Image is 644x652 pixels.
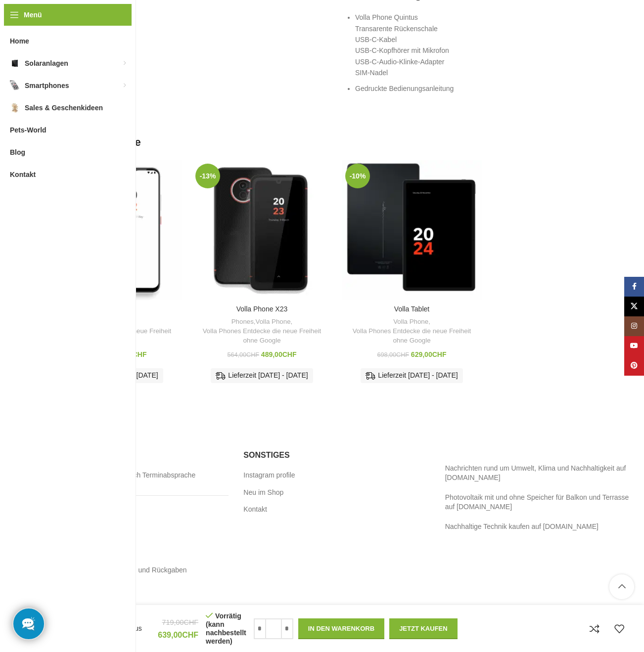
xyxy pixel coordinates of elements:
span: -13% [195,164,220,188]
input: Produktmenge [266,618,281,639]
span: -10% [345,164,370,188]
span: Solaranlagen [25,54,68,72]
span: Kontakt [10,166,36,183]
span: CHF [184,618,199,626]
span: CHF [282,350,297,358]
span: Sales & Geschenkideen [25,99,103,117]
h5: Sonstiges [243,450,430,461]
span: Menü [24,9,42,20]
bdi: 564,00 [228,351,259,358]
a: Nachhaltige Technik kaufen auf [DOMAIN_NAME] [445,522,598,530]
span: CHF [133,350,147,358]
a: Kontakt [243,505,268,515]
button: Jetzt kaufen [389,618,458,639]
bdi: 698,00 [377,351,409,358]
button: In den Warenkorb [298,618,384,639]
bdi: 719,00 [162,618,199,626]
a: Volla Tablet [394,305,429,313]
div: Lieferzeit [DATE] - [DATE] [211,368,313,383]
a: Volla Tablet [342,160,482,300]
span: Smartphones [25,77,69,94]
span: Blog [10,143,25,161]
img: Sales & Geschenkideen [10,103,20,113]
span: Pets-World [10,121,46,139]
div: 3 / 3 [337,160,487,391]
a: Pinterest Social Link [624,356,644,376]
a: Instagram profile [243,471,296,480]
a: Volla Phones Entdecke die neue Freiheit ohne Google [347,327,477,345]
li: Volla Phone Quintus Transarente Rückenschale USB-C-Kabel USB-C-Kopfhörer mit Mikrofon USB-C-Audio... [355,12,632,78]
div: Lieferzeit [DATE] - [DATE] [361,368,462,383]
a: Volla Phone X23 [236,305,288,313]
a: Nachrichten rund um Umwelt, Klima und Nachhaltigkeit auf [DOMAIN_NAME] [445,464,626,482]
img: Smartphones [10,81,20,90]
a: Volla Phones Entdecke die neue Freiheit ohne Google [197,327,327,345]
a: Volla Phone X23 [192,160,332,300]
a: Scroll to top button [609,574,634,599]
div: 2 / 3 [187,160,337,391]
bdi: 639,00 [158,631,198,639]
bdi: 489,00 [261,350,297,358]
span: CHF [182,631,198,639]
a: Volla Phone [393,317,428,327]
a: Facebook Social Link [624,277,644,297]
span: CHF [396,351,409,358]
span: Home [10,32,29,50]
span: CHF [246,351,259,358]
a: Photovoltaik mit und ohne Speicher für Balkon und Terrasse auf [DOMAIN_NAME] [445,493,629,511]
a: Instagram Social Link [624,316,644,336]
li: Gedruckte Bedienungsanleitung [355,83,632,94]
div: , [347,317,477,345]
img: Solaranlagen [10,58,20,68]
a: Neu im Shop [243,488,284,498]
a: Volla Phone [256,317,291,327]
p: Vorrätig (kann nachbestellt werden) [206,611,246,645]
span: CHF [432,350,447,358]
a: Phones [231,317,254,327]
a: X Social Link [624,297,644,316]
div: , , [197,317,327,345]
bdi: 629,00 [411,350,447,358]
a: YouTube Social Link [624,336,644,356]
